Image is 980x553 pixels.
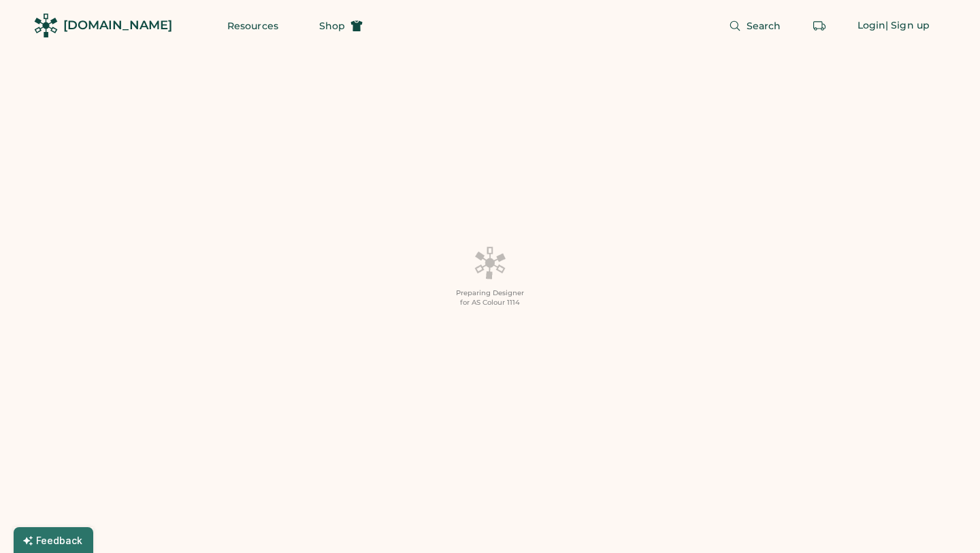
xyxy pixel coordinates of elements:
img: Platens-Black-Loader-Spin-rich%20black.webp [474,246,506,280]
button: Shop [303,12,379,39]
div: | Sign up [885,19,930,33]
span: Search [747,21,781,31]
div: Preparing Designer for AS Colour 1114 [456,288,524,307]
button: Resources [211,12,295,39]
button: Search [713,12,798,39]
div: Login [857,19,886,33]
iframe: Front Chat [915,492,974,550]
img: Rendered Logo - Screens [34,14,58,37]
div: [DOMAIN_NAME] [63,17,172,34]
span: Shop [319,21,345,31]
button: Retrieve an order [806,12,833,39]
